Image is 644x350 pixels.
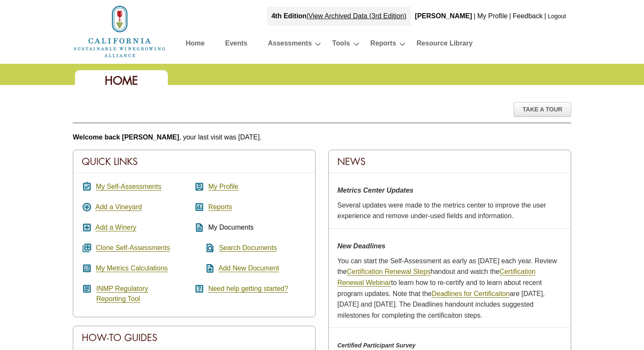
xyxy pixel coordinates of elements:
div: Quick Links [73,150,315,173]
i: assessment [194,202,204,212]
i: find_in_page [194,243,215,253]
a: My Profile [477,12,507,20]
i: queue [82,243,92,253]
a: Tools [332,37,350,52]
a: Search Documents [219,244,277,252]
i: calculate [82,263,92,273]
div: | [267,7,411,26]
span: My Documents [208,224,254,231]
a: Add New Document [218,265,279,272]
div: News [329,150,571,173]
i: article [82,284,92,294]
em: Certified Participant Survey [337,342,416,349]
a: Certification Renewal Webinar [337,268,535,287]
i: assignment_turned_in [82,182,92,192]
a: Add a Vineyard [95,203,142,211]
a: Assessments [268,37,312,52]
i: add_circle [82,202,92,212]
div: | [473,7,476,26]
a: My Profile [208,183,239,191]
span: Several updates were made to the metrics center to improve the user experience and remove under-u... [337,202,546,220]
i: description [194,222,204,233]
div: | [509,7,512,26]
a: My Metrics Calculations [96,265,168,272]
strong: 4th Edition [271,12,307,20]
p: You can start the Self-Assessment as early as [DATE] each year. Review the handout and watch the ... [337,256,562,321]
i: help_center [194,284,204,294]
a: Feedback [513,12,543,20]
a: My Self-Assessments [96,183,161,191]
a: Home [186,37,204,52]
a: Events [225,37,247,52]
a: Resource Library [417,37,473,52]
div: How-To Guides [73,326,315,349]
p: , your last visit was [DATE]. [73,132,571,143]
i: account_box [194,182,204,192]
a: Logout [548,13,566,20]
strong: Metrics Center Updates [337,187,414,194]
a: INMP RegulatoryReporting Tool [96,285,148,303]
a: Clone Self-Assessments [96,244,170,252]
a: Deadlines for Certificaiton [431,290,509,298]
div: Take A Tour [514,102,571,117]
b: Welcome back [PERSON_NAME] [73,134,179,141]
img: logo_cswa2x.png [73,4,167,59]
a: Add a Winery [95,224,136,231]
div: | [543,7,547,26]
a: Need help getting started? [208,285,288,293]
a: Reports [208,203,232,211]
b: [PERSON_NAME] [415,12,472,20]
a: View Archived Data (3rd Edition) [308,12,406,20]
span: Home [105,73,138,88]
i: add_box [82,222,92,233]
a: Home [73,27,167,34]
a: Certification Renewal Steps [347,268,431,276]
a: Reports [371,37,396,52]
strong: New Deadlines [337,242,385,250]
i: note_add [194,263,215,273]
